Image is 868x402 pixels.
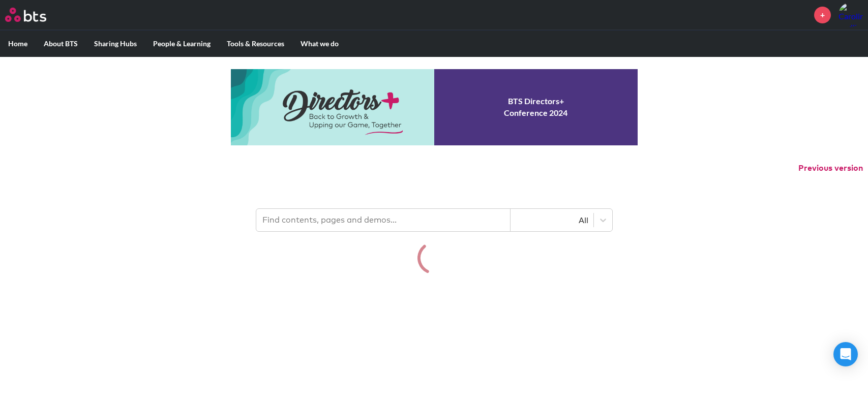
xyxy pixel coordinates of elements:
[798,163,863,174] button: Previous version
[839,3,863,27] img: Carolina Sevilla
[145,30,219,57] label: People & Learning
[256,209,511,231] input: Find contents, pages and demos...
[814,7,831,23] a: +
[833,342,858,366] div: Open Intercom Messenger
[5,8,46,22] img: BTS Logo
[86,30,145,57] label: Sharing Hubs
[516,214,588,226] div: All
[36,30,86,57] label: About BTS
[5,8,65,22] a: Go home
[219,30,292,57] label: Tools & Resources
[292,30,347,57] label: What we do
[839,3,863,27] a: Profile
[231,69,638,145] a: Conference 2024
